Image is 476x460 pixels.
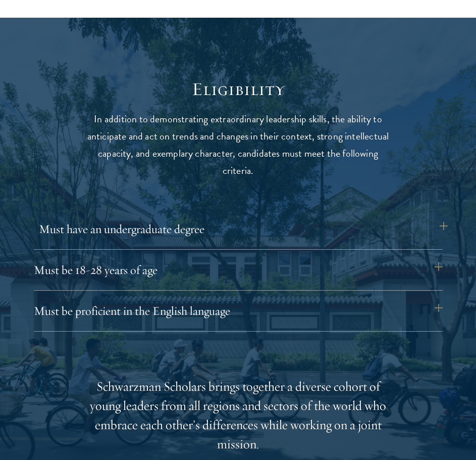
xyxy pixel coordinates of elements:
div: Schwarzman Scholars brings together a diverse cohort of young leaders from all regions and sector... [82,377,395,454]
p: In addition to demonstrating extraordinary leadership skills, the ability to anticipate and act o... [82,110,395,179]
button: Must have an undergraduate degree [39,217,448,241]
h2: Eligibility [82,78,395,100]
button: Must be 18-28 years of age [34,258,443,282]
button: Must be proficient in the English language [34,299,443,323]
